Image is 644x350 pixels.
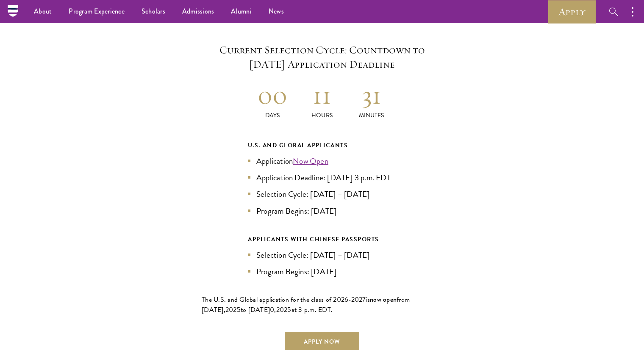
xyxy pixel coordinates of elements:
[248,205,396,217] li: Program Begins: [DATE]
[248,155,396,167] li: Application
[370,295,397,304] span: now open
[237,305,241,315] span: 5
[274,305,276,315] span: ,
[202,295,344,305] span: The U.S. and Global application for the class of 202
[366,295,370,305] span: is
[347,79,396,111] h2: 31
[297,111,347,120] p: Hours
[344,295,348,305] span: 6
[248,140,396,151] div: U.S. and Global Applicants
[248,188,396,200] li: Selection Cycle: [DATE] – [DATE]
[248,234,396,245] div: APPLICANTS WITH CHINESE PASSPORTS
[287,305,291,315] span: 5
[347,111,396,120] p: Minutes
[348,295,362,305] span: -202
[202,295,410,315] span: from [DATE],
[297,79,347,111] h2: 11
[293,155,328,167] a: Now Open
[248,249,396,261] li: Selection Cycle: [DATE] – [DATE]
[248,111,297,120] p: Days
[362,295,366,305] span: 7
[248,79,297,111] h2: 00
[202,43,442,72] h5: Current Selection Cycle: Countdown to [DATE] Application Deadline
[248,171,396,184] li: Application Deadline: [DATE] 3 p.m. EDT
[276,305,288,315] span: 202
[270,305,274,315] span: 0
[248,265,396,278] li: Program Begins: [DATE]
[241,305,270,315] span: to [DATE]
[225,305,237,315] span: 202
[291,305,333,315] span: at 3 p.m. EDT.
